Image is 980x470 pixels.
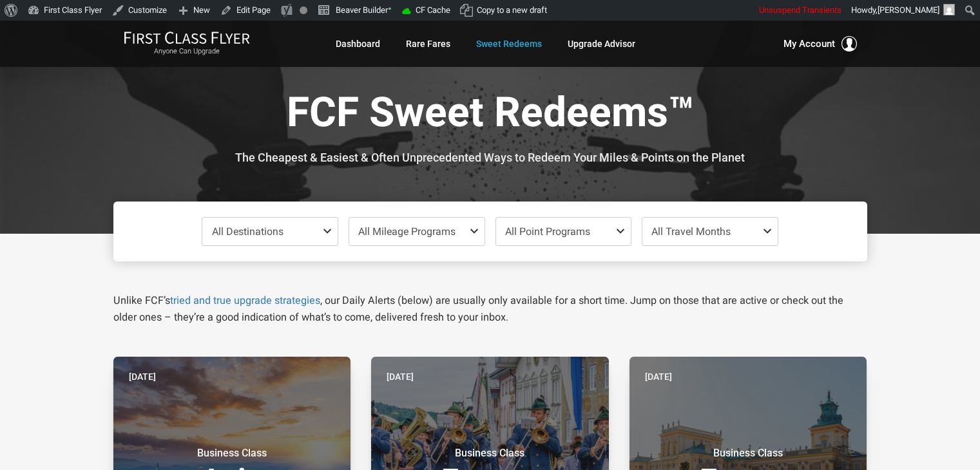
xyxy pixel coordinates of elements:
[645,370,672,384] time: [DATE]
[124,47,250,56] small: Anyone Can Upgrade
[783,36,857,52] button: My Account
[124,31,250,57] a: First Class FlyerAnyone Can Upgrade
[151,447,312,460] small: Business Class
[113,292,867,326] p: Unlike FCF’s , our Daily Alerts (below) are usually only available for a short time. Jump on thos...
[123,151,858,164] h3: The Cheapest & Easiest & Often Unprecedented Ways to Redeem Your Miles & Points on the Planet
[568,32,635,55] a: Upgrade Advisor
[783,36,835,52] span: My Account
[388,2,392,15] span: •
[878,5,939,15] span: [PERSON_NAME]
[336,32,380,55] a: Dashboard
[170,294,320,306] a: tried and true upgrade strategies
[476,32,542,55] a: Sweet Redeems
[668,447,829,460] small: Business Class
[759,5,841,15] span: Unsuspend Transients
[406,32,450,55] a: Rare Fares
[124,31,250,44] img: First Class Flyer
[387,370,414,384] time: [DATE]
[358,225,456,238] span: All Mileage Programs
[505,225,590,238] span: All Point Programs
[129,370,156,384] time: [DATE]
[651,225,731,238] span: All Travel Months
[409,447,570,460] small: Business Class
[212,225,283,238] span: All Destinations
[123,90,858,140] h1: FCF Sweet Redeems™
